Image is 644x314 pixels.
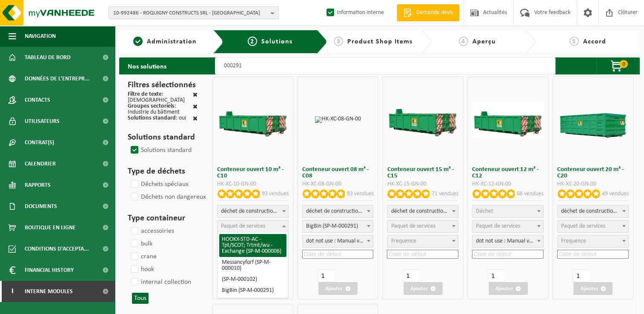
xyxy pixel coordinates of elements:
span: déchet de construction et de démolition mélangé (inerte et non inerte) [558,206,628,217]
span: 1 [133,37,143,46]
h3: Conteneur ouvert 08 m³ - C08 [302,166,374,179]
div: HK-XC-15-GN-00 [387,181,458,187]
button: Tous [132,293,149,304]
img: HK-XC-12-GN-00 [472,102,544,138]
h3: Type containeur [128,212,197,225]
span: Documents [25,196,57,217]
input: 1 [318,269,334,282]
span: Utilisateurs [25,111,60,132]
div: : oui [128,115,186,123]
span: Solutions standard [128,115,176,121]
img: HK-XC-08-GN-00 [315,116,361,123]
label: hook [129,263,154,276]
div: HK-XC-10-GN-00 [217,181,289,187]
span: Interne modules [25,281,73,302]
input: 1 [403,269,419,282]
label: Solutions standard [129,144,192,157]
p: 93 vendues [262,189,289,198]
span: Rapports [25,174,51,196]
img: HK-XC-15-GN-00 [386,102,459,138]
span: BigBin (SP-M-000291) [303,220,373,232]
h3: Conteneur ouvert 12 m³ - C12 [472,166,544,179]
span: dot not use : Manual voor MyVanheede [472,235,543,247]
span: dot not use : Manual voor MyVanheede [302,235,374,248]
p: 66 vendues [517,189,544,198]
label: internal collection [129,276,191,288]
span: Paquet de services [561,223,605,229]
span: déchet de construction et de démolition mélangé (inerte et non inerte) [303,206,373,217]
span: Solutions [261,38,292,45]
label: Déchets spéciaux [129,178,189,191]
span: Frequence [391,238,416,244]
a: Demande devis [397,4,459,21]
span: Paquet de services [221,223,265,229]
a: 1Administration [123,37,206,47]
span: Contrat(s) [25,132,54,153]
button: Ajouter [489,282,528,295]
li: BigBin (SP-M-000291) [219,285,286,296]
span: Financial History [25,260,74,281]
span: déchet de construction et de démolition mélangé (inerte et non inerte) [387,205,458,218]
span: déchet de construction et de démolition mélangé (inerte et non inerte) [387,206,458,217]
span: BigBin (SP-M-000291) [302,220,374,233]
h3: Solutions standard [128,131,197,144]
span: Aperçu [472,38,496,45]
h2: Nos solutions [119,57,175,74]
div: HK-XC-20-GN-00 [557,181,629,187]
span: Demande devis [414,9,455,17]
span: Product Shop Items [347,38,412,45]
span: 3 [334,37,343,46]
li: (SP-M-000102) [219,274,286,285]
span: déchet de construction et de démolition mélangé (inerte et non inerte) [218,206,288,217]
img: HK-XC-10-GN-00 [217,102,289,138]
span: Contacts [25,89,50,111]
span: Paquet de services [476,223,520,229]
div: HK-XC-12-GN-00 [472,181,544,187]
span: déchet de construction et de démolition mélangé (inerte et non inerte) [557,205,629,218]
p: 49 vendues [602,189,629,198]
span: Calendrier [25,153,56,174]
button: Ajouter [404,282,443,295]
span: 2 [248,37,257,46]
li: Messancyforf (SP-M-000010) [219,257,286,274]
button: Ajouter [318,282,358,295]
span: déchet de construction et de démolition mélangé (inerte et non inerte) [217,205,289,218]
span: Paquet de services [391,223,435,229]
input: Chercher [215,57,555,74]
span: 4 [459,37,468,46]
span: Boutique en ligne [25,217,76,238]
label: Information interne [325,6,384,19]
label: bulk [129,237,152,250]
input: Date de début [387,250,458,259]
div: : [DEMOGRAPHIC_DATA] [128,91,193,103]
input: 1 [572,269,589,282]
input: 1 [488,269,504,282]
input: Date de début [557,250,629,259]
span: Frequence [561,238,586,244]
label: accessoiries [129,225,174,237]
span: I [9,281,16,302]
a: 2Solutions [230,37,311,47]
h3: Filtres sélectionnés [128,79,197,91]
input: Date de début [302,250,374,259]
button: 0 [596,57,639,74]
button: 10-992486 - ROQUIGNY CONSTRUCTS SRL - [GEOGRAPHIC_DATA] [109,6,279,19]
span: déchet de construction et de démolition mélangé (inerte et non inerte) [302,205,374,218]
span: Données de l'entrepr... [25,68,90,89]
input: Date de début [472,250,544,259]
span: Groupes sectoriels [128,103,175,109]
h3: Conteneur ouvert 15 m³ - C15 [387,166,458,179]
span: Conditions d'accepta... [25,238,89,260]
img: HK-XC-20-GN-00 [557,102,629,138]
div: : Industrie du bâtiment [128,103,193,115]
span: Administration [147,38,197,45]
span: Navigation [25,26,56,47]
div: HK-XC-08-GN-00 [302,181,374,187]
span: Tableau de bord [25,47,71,68]
a: 3Product Shop Items [332,37,415,47]
label: crane [129,250,157,263]
span: dot not use : Manual voor MyVanheede [303,235,373,247]
span: Filtre de texte [128,91,162,97]
span: 0 [619,60,628,68]
p: 83 vendues [346,189,373,198]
